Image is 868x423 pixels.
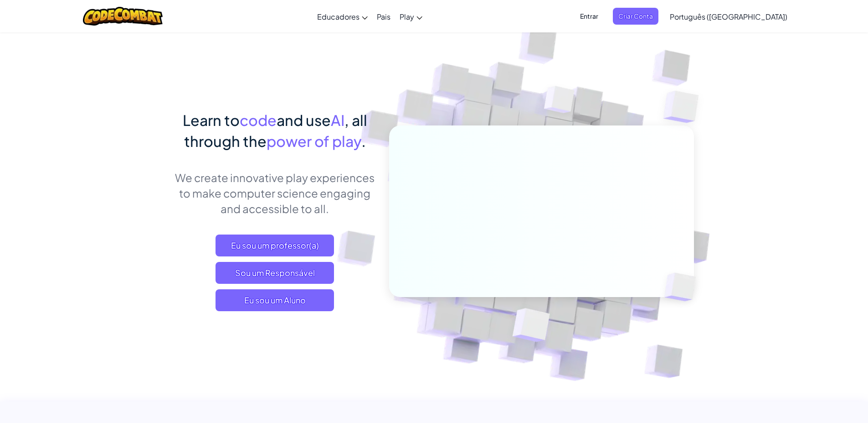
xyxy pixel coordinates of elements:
[645,68,724,146] img: Overlap cubes
[331,111,344,129] span: AI
[613,8,658,25] button: Criar Conta
[395,4,427,29] a: Play
[649,254,717,320] img: Overlap cubes
[313,4,372,29] a: Educadores
[400,12,414,21] span: Play
[527,68,592,136] img: Overlap cubes
[670,12,787,21] span: Português ([GEOGRAPHIC_DATA])
[317,12,360,21] span: Educadores
[216,262,334,284] a: Sou um Responsável
[240,111,277,129] span: code
[83,7,163,26] img: CodeCombat logo
[372,4,395,29] a: Pais
[175,170,375,216] p: We create innovative play experiences to make computer science engaging and accessible to all.
[216,235,334,256] a: Eu sou um professor(a)
[183,111,240,129] span: Learn to
[575,8,604,25] button: Entrar
[490,289,571,365] img: Overlap cubes
[267,132,361,150] span: power of play
[277,111,331,129] span: and use
[665,4,792,29] a: Português ([GEOGRAPHIC_DATA])
[216,289,334,311] button: Eu sou um Aluno
[361,132,366,150] span: .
